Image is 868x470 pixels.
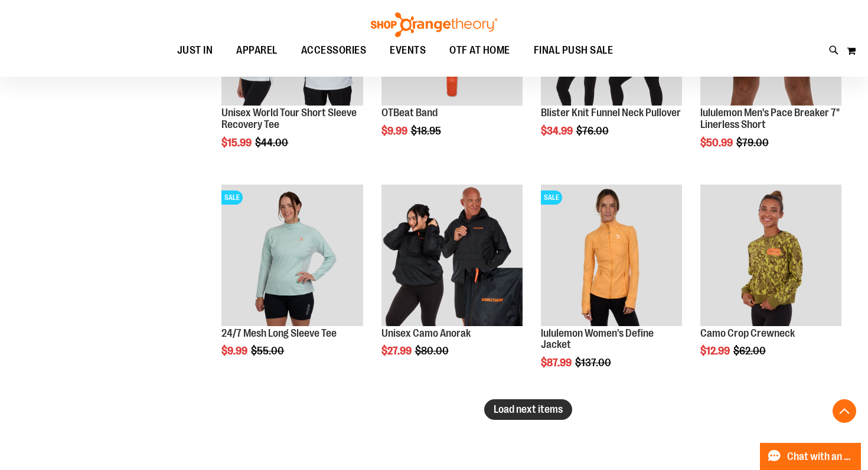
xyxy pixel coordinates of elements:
[700,107,839,130] a: lululemon Men's Pace Breaker 7" Linerless Short
[700,137,735,149] span: $50.99
[700,185,841,326] img: Product image for Camo Crop Crewneck
[216,179,368,387] div: product
[541,357,573,369] span: $87.99
[694,179,847,387] div: product
[700,185,841,327] a: Product image for Camo Crop Crewneck
[575,357,613,369] span: $137.00
[224,37,289,64] a: APPAREL
[221,107,357,130] a: Unisex World Tour Short Sleeve Recovery Tee
[415,345,451,357] span: $80.00
[541,107,681,119] a: Blister Knit Funnel Neck Pullover
[700,345,732,357] span: $12.99
[381,107,438,119] a: OTBeat Band
[381,185,523,326] img: Product image for Unisex Camo Anorak
[390,37,426,64] span: EVENTS
[541,185,682,327] a: Product image for lululemon Define JacketSALE
[369,12,499,37] img: Shop Orangetheory
[535,179,688,399] div: product
[484,399,572,420] button: Load next items
[522,37,625,64] a: FINAL PUSH SALE
[381,327,471,339] a: Unisex Camo Anorak
[787,451,854,462] span: Chat with an Expert
[381,125,409,137] span: $9.99
[376,179,528,387] div: product
[576,125,611,137] span: $76.00
[221,185,363,326] img: 24/7 Mesh Long Sleeve Tee
[221,345,249,357] span: $9.99
[541,327,654,351] a: lululemon Women's Define Jacket
[381,185,523,327] a: Product image for Unisex Camo Anorak
[221,137,253,149] span: $15.99
[251,345,286,357] span: $55.00
[381,345,413,357] span: $27.99
[833,399,856,423] button: Back To Top
[760,443,862,470] button: Chat with an Expert
[411,125,443,137] span: $18.95
[449,37,510,64] span: OTF AT HOME
[541,125,575,137] span: $34.99
[438,37,522,64] a: OTF AT HOME
[534,37,614,64] span: FINAL PUSH SALE
[541,185,682,326] img: Product image for lululemon Define Jacket
[221,185,363,327] a: 24/7 Mesh Long Sleeve TeeSALE
[221,327,337,339] a: 24/7 Mesh Long Sleeve Tee
[177,37,213,64] span: JUST IN
[165,37,225,64] a: JUST IN
[494,403,563,415] span: Load next items
[221,190,243,205] span: SALE
[289,37,378,64] a: ACCESSORIES
[736,137,771,149] span: $79.00
[255,137,290,149] span: $44.00
[236,37,278,64] span: APPAREL
[378,37,438,64] a: EVENTS
[301,37,367,64] span: ACCESSORIES
[733,345,768,357] span: $62.00
[700,327,795,339] a: Camo Crop Crewneck
[541,190,562,205] span: SALE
